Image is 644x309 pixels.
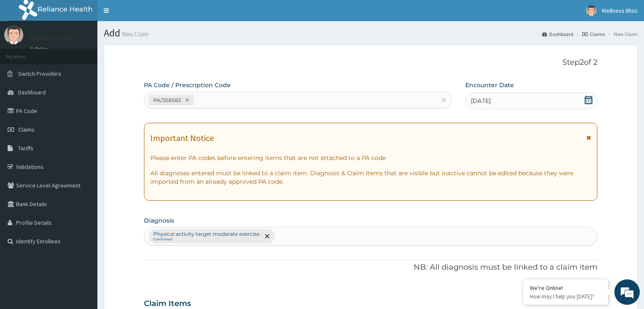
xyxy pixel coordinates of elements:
[150,154,591,162] p: Please enter PA codes before entering items that are not attached to a PA code
[144,262,597,273] p: NB: All diagnosis must be linked to a claim item
[530,284,602,292] div: We're Online!
[30,46,50,52] a: Online
[151,95,182,105] div: PA/2E8582
[4,25,23,44] img: User Image
[150,133,214,143] h1: Important Notice
[18,70,61,77] span: Switch Providers
[530,293,602,300] p: How may I help you today?
[606,30,638,38] li: New Claim
[18,126,35,133] span: Claims
[120,31,149,37] small: New Claim
[586,6,597,16] img: User Image
[30,34,76,42] p: Wellness Bliss
[542,30,573,38] a: Dashboard
[18,144,33,152] span: Tariffs
[602,7,638,14] span: Wellness Bliss
[144,299,191,309] h3: Claim Items
[144,81,231,89] label: PA Code / Prescription Code
[465,81,514,89] label: Encounter Date
[104,28,638,39] h1: Add
[150,169,591,186] p: All diagnoses entered must be linked to a claim item. Diagnosis & Claim Items that are visible bu...
[582,30,605,38] a: Claims
[471,97,491,105] span: [DATE]
[18,88,46,96] span: Dashboard
[144,216,174,225] label: Diagnosis
[144,58,597,67] p: Step 2 of 2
